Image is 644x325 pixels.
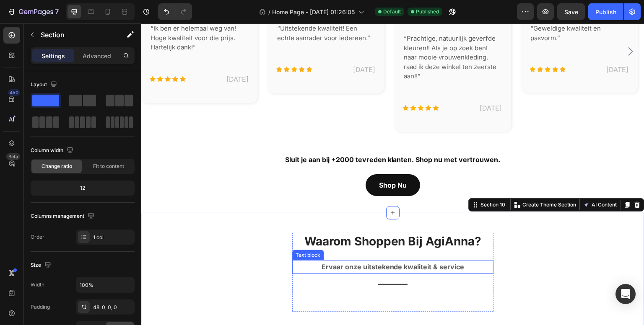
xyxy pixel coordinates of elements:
span: Save [564,8,578,15]
p: Settings [42,52,65,60]
div: Width [31,281,44,289]
div: Order [31,233,44,241]
p: [DATE] [319,79,361,89]
span: Fit to content [93,162,124,170]
button: Save [557,3,585,20]
span: Published [416,8,439,15]
div: Undo/Redo [158,3,192,20]
div: Open Intercom Messenger [615,284,636,304]
span: Default [383,8,401,15]
button: Carousel Next Arrow [483,21,496,34]
button: 7 [3,3,62,20]
span: / [268,8,270,16]
div: 450 [8,89,20,96]
p: [DATE] [446,41,488,51]
p: [DATE] [192,41,234,51]
div: Publish [595,8,616,16]
input: Auto [76,277,134,292]
div: Beta [6,153,20,160]
iframe: Design area [141,23,644,325]
div: 12 [32,182,133,194]
div: Column width [31,145,75,156]
div: Size [31,260,53,271]
div: 1 col [93,234,132,241]
h2: Sluit je aan bij +2000 tevreden klanten. Shop nu met vertrouwen. [144,119,359,141]
p: 7 [55,7,59,17]
span: Change ratio [42,162,72,170]
strong: Ervaar onze uitstekende kwaliteit & service [180,239,323,248]
div: Section 10 [338,178,366,185]
p: Advanced [83,52,111,60]
strong: Shop Nu [238,157,265,166]
div: Padding [31,303,50,311]
a: Shop Nu [224,151,279,173]
h2: Waarom Shoppen Bij AgiAnna? [151,209,352,226]
p: “Prachtige, natuurlijk geverfde kleuren!! Als je op zoek bent naar mooie vrouwenkleding, raad ik ... [262,10,361,57]
div: Layout [31,79,59,90]
div: Text block [153,228,181,235]
div: 48, 0, 0, 0 [93,304,132,311]
span: Home Page - [DATE] 01:26:05 [272,8,355,16]
button: Publish [588,3,623,20]
p: Create Theme Section [381,178,435,185]
p: Section [41,30,109,40]
div: Columns management [31,211,96,222]
div: Rich Text Editor. Editing area: main [151,237,352,250]
button: AI Content [440,176,477,186]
